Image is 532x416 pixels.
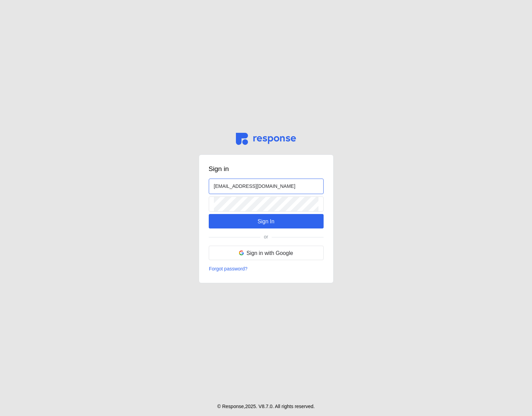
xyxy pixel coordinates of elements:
p: Sign in with Google [247,249,293,257]
img: svg%3e [239,250,244,255]
button: Sign In [209,214,324,228]
button: Forgot password? [209,265,248,273]
h3: Sign in [209,164,324,174]
img: svg%3e [236,133,296,145]
p: Sign In [258,217,274,226]
p: or [264,233,268,241]
button: Sign in with Google [209,246,324,260]
p: Forgot password? [209,265,248,273]
input: Email [214,179,318,194]
p: © Response, 2025 . V 8.7.0 . All rights reserved. [217,403,315,410]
